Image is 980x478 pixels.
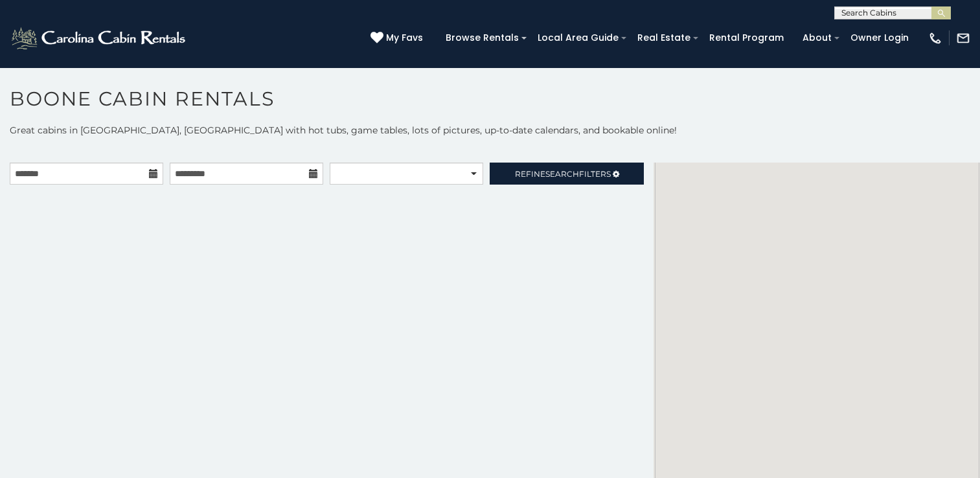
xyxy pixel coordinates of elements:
a: Real Estate [631,28,697,48]
span: Search [545,169,579,179]
a: Rental Program [703,28,790,48]
a: Local Area Guide [531,28,625,48]
img: White-1-2.png [10,25,189,51]
a: My Favs [370,31,426,45]
a: About [796,28,838,48]
a: Browse Rentals [439,28,525,48]
img: phone-regular-white.png [928,31,942,45]
span: Refine Filters [515,169,611,179]
img: mail-regular-white.png [956,31,970,45]
a: RefineSearchFilters [490,163,643,185]
span: My Favs [386,31,423,45]
a: Owner Login [844,28,915,48]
